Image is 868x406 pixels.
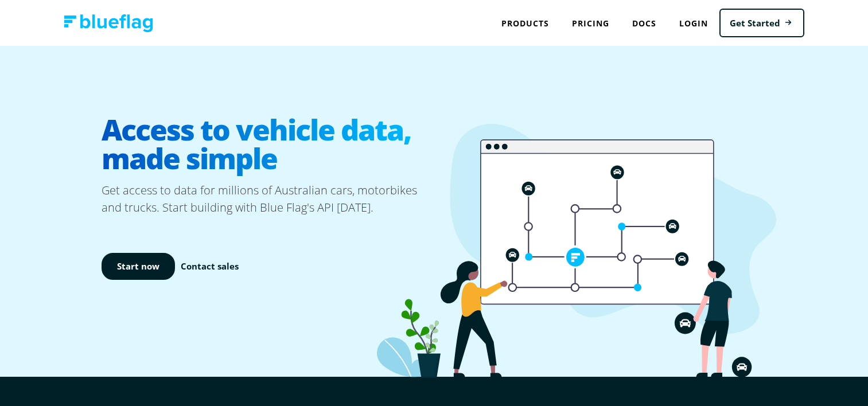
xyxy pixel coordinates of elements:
[102,182,434,216] p: Get access to data for millions of Australian cars, motorbikes and trucks. Start building with Bl...
[668,11,719,35] a: Login to Blue Flag application
[181,260,239,273] a: Contact sales
[64,14,153,32] img: Blue Flag logo
[102,253,175,280] a: Start now
[621,11,668,35] a: Docs
[560,11,621,35] a: Pricing
[719,9,804,38] a: Get Started
[102,106,434,182] h1: Access to vehicle data, made simple
[490,11,560,35] div: Products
